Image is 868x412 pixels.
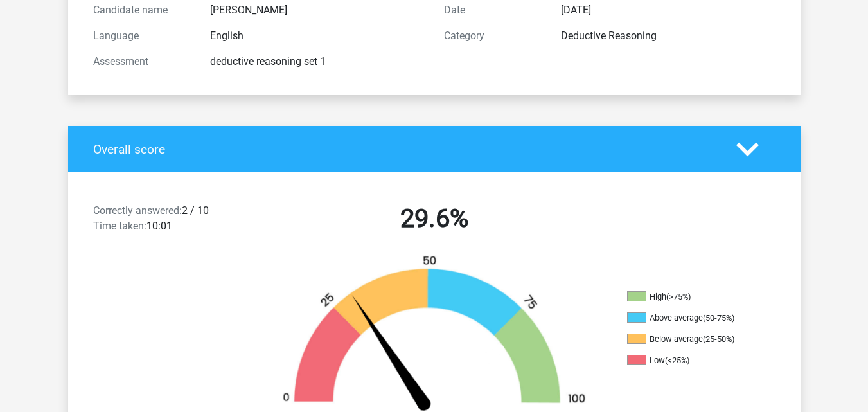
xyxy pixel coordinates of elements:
[93,204,182,217] span: Correctly answered:
[84,3,200,18] div: Candidate name
[200,3,434,18] div: [PERSON_NAME]
[200,28,434,44] div: English
[84,54,200,69] div: Assessment
[703,334,734,344] div: (25-50%)
[93,142,717,157] h4: Overall score
[434,3,551,18] div: Date
[627,291,756,303] li: High
[200,54,434,69] div: deductive reasoning set 1
[551,3,785,18] div: [DATE]
[434,28,551,44] div: Category
[665,355,689,365] div: (<25%)
[627,334,756,345] li: Below average
[93,220,146,232] span: Time taken:
[666,292,691,301] div: (>75%)
[84,203,259,239] div: 2 / 10 10:01
[627,355,756,366] li: Low
[551,28,785,44] div: Deductive Reasoning
[84,28,200,44] div: Language
[703,313,734,323] div: (50-75%)
[627,312,756,324] li: Above average
[269,203,600,234] h2: 29.6%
